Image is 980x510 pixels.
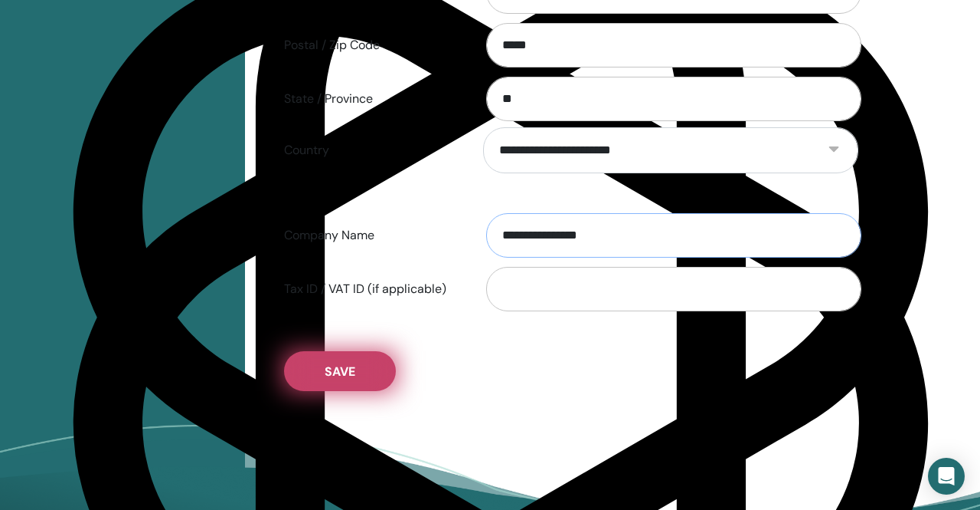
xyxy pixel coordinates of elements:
[928,458,965,495] div: Open Intercom Messenger
[273,136,472,165] label: Country
[325,364,355,380] span: Save
[273,221,472,250] label: Company Name
[273,31,472,60] label: Postal / Zip Code
[273,275,472,304] label: Tax ID / VAT ID (if applicable)
[273,84,472,114] label: State / Province
[284,351,396,391] button: Save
